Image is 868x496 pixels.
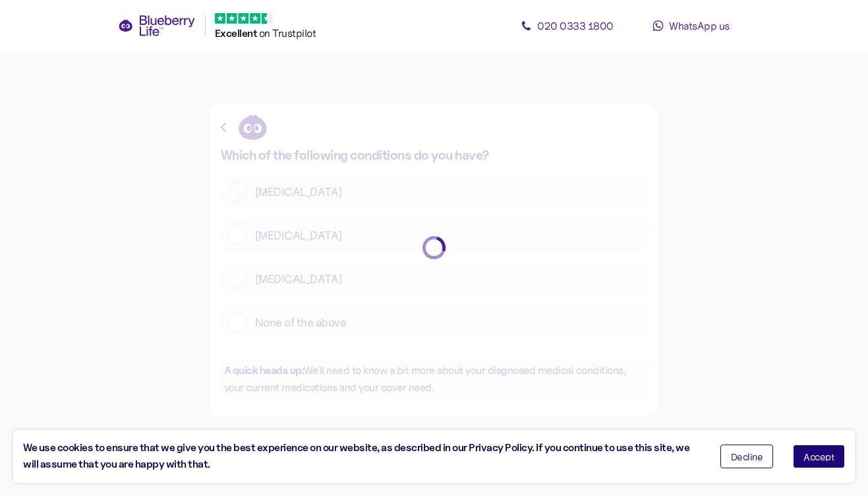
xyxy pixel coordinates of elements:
button: Decline cookies [720,445,774,468]
span: Accept [803,452,834,461]
span: Decline [731,452,763,461]
span: on Trustpilot [259,26,316,40]
a: 020 0333 1800 [508,13,627,39]
div: We use cookies to ensure that we give you the best experience on our website, as described in our... [23,440,701,473]
span: 020 0333 1800 [537,19,614,32]
span: Excellent ️ [215,27,259,40]
button: Accept cookies [793,445,845,468]
a: WhatsApp us [632,13,751,39]
span: WhatsApp us [669,19,730,32]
